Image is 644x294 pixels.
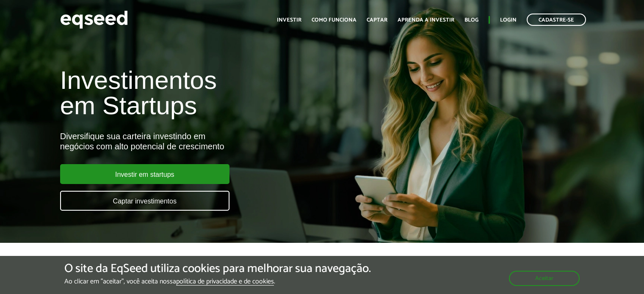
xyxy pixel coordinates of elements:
div: Diversifique sua carteira investindo em negócios com alto potencial de crescimento [60,131,370,151]
a: Como funciona [312,17,357,23]
a: Captar investimentos [60,191,229,211]
a: Aprenda a investir [398,17,454,23]
a: Investir em startups [60,164,229,184]
a: Cadastre-se [527,14,586,26]
h5: O site da EqSeed utiliza cookies para melhorar sua navegação. [64,262,371,275]
a: Captar [367,17,387,23]
h1: Investimentos em Startups [60,68,370,118]
button: Aceitar [509,271,580,286]
a: política de privacidade e de cookies [176,278,274,286]
a: Login [500,17,517,23]
p: Ao clicar em "aceitar", você aceita nossa . [64,278,371,286]
a: Blog [464,17,478,23]
img: EqSeed [60,8,128,31]
a: Investir [277,17,301,23]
